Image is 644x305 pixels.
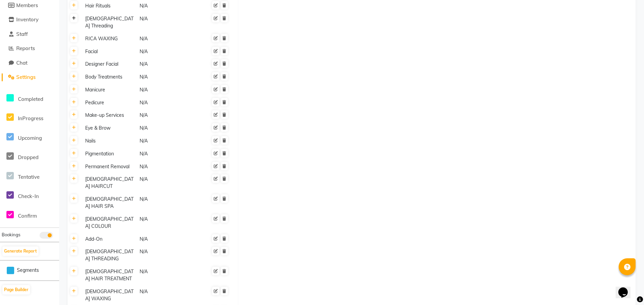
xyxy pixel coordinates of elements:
div: N/A [139,60,193,68]
span: Segments [17,267,39,274]
span: Dropped [18,154,39,160]
div: RICA WAXING [82,35,136,43]
span: Members [16,2,38,8]
div: N/A [139,35,193,43]
div: N/A [139,175,193,191]
span: Chat [16,60,27,66]
div: Body Treatments [82,73,136,81]
div: [DEMOGRAPHIC_DATA] HAIR TREATMENT [82,267,136,283]
div: [DEMOGRAPHIC_DATA] COLOUR [82,215,136,231]
div: N/A [139,287,193,303]
div: Make-up Services [82,111,136,119]
div: Hair Rituals [82,2,136,10]
div: N/A [139,267,193,283]
div: N/A [139,99,193,107]
div: [DEMOGRAPHIC_DATA] WAXING [82,287,136,303]
div: Permanent Removal [82,162,136,171]
div: N/A [139,215,193,231]
div: N/A [139,235,193,243]
span: Completed [18,96,43,102]
div: Nails [82,137,136,145]
div: Eye & Brow [82,124,136,132]
div: N/A [139,162,193,171]
span: Check-In [18,193,39,199]
span: Tentative [18,174,40,180]
span: Inventory [16,16,39,23]
span: Reports [16,45,35,51]
a: Reports [2,45,57,52]
div: N/A [139,2,193,10]
a: Chat [2,59,57,67]
div: N/A [139,15,193,30]
div: Designer Facial [82,60,136,68]
a: Inventory [2,16,57,24]
div: [DEMOGRAPHIC_DATA] Threading [82,15,136,30]
button: Page Builder [2,285,30,295]
span: Settings [16,74,35,80]
div: N/A [139,111,193,119]
div: N/A [139,150,193,158]
div: N/A [139,195,193,211]
iframe: chat widget [616,278,637,298]
button: Generate Report [2,246,39,256]
div: N/A [139,124,193,132]
span: Confirm [18,213,37,219]
div: [DEMOGRAPHIC_DATA] HAIR SPA [82,195,136,211]
div: Facial [82,47,136,56]
div: [DEMOGRAPHIC_DATA] THREADING [82,247,136,263]
div: N/A [139,86,193,94]
div: Add-On [82,235,136,243]
span: Staff [16,31,28,37]
span: InProgress [18,115,43,122]
div: Manicure [82,86,136,94]
a: Members [2,2,57,9]
a: Settings [2,73,57,81]
span: Upcoming [18,135,42,141]
a: Staff [2,30,57,38]
span: Bookings [2,232,20,237]
div: Pedicure [82,99,136,107]
div: N/A [139,73,193,81]
div: N/A [139,247,193,263]
div: N/A [139,47,193,56]
div: [DEMOGRAPHIC_DATA] HAIRCUT [82,175,136,191]
div: Pigmentation [82,150,136,158]
div: N/A [139,137,193,145]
